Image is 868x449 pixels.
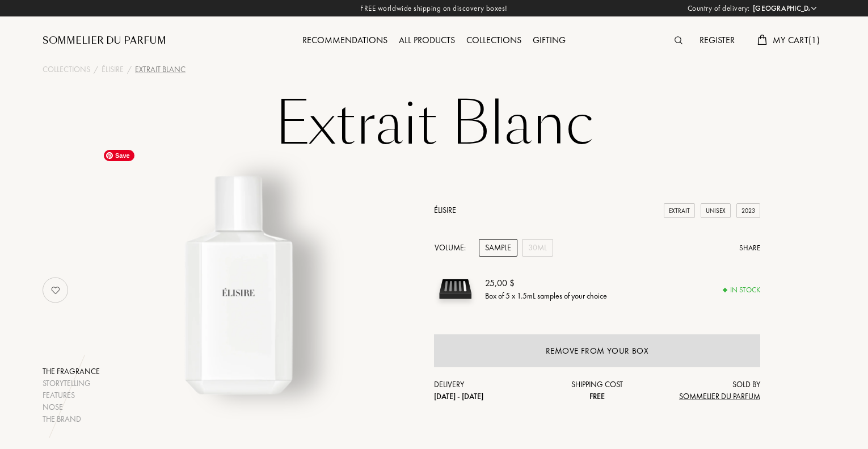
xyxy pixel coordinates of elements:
a: Recommendations [297,34,393,46]
div: Sold by [651,379,760,402]
div: All products [393,33,461,48]
div: Volume: [434,239,472,257]
div: Extrait Blanc [135,64,186,75]
img: sample box [434,268,477,310]
a: Élisire [102,64,124,75]
img: Extrait Blanc Élisire [98,144,379,425]
span: [DATE] - [DATE] [434,391,483,401]
a: Élisire [434,205,456,215]
a: Sommelier du Parfum [43,34,166,48]
div: Delivery [434,379,543,402]
span: Country of delivery: [688,3,750,14]
div: Recommendations [297,33,393,48]
a: All products [393,34,461,46]
div: 25,00 $ [485,276,607,290]
div: Remove from your box [546,345,649,358]
div: Box of 5 x 1.5mL samples of your choice [485,290,607,302]
div: Collections [461,33,527,48]
img: cart.svg [757,35,766,45]
div: Features [43,389,100,401]
a: Gifting [527,34,571,46]
a: Collections [43,64,90,75]
img: search_icn.svg [675,36,682,44]
span: Free [589,391,605,401]
span: Save [104,150,134,161]
div: / [127,64,132,75]
a: Register [694,34,740,46]
div: Sample [479,239,517,257]
span: Sommelier du Parfum [679,391,760,401]
div: Share [739,242,760,254]
div: Register [694,33,740,48]
div: In stock [723,284,760,296]
div: The brand [43,413,100,425]
a: Collections [461,34,527,46]
div: Gifting [527,33,571,48]
div: Shipping cost [543,379,652,402]
div: Unisex [701,203,731,219]
div: Extrait [664,203,695,219]
h1: Extrait Blanc [150,93,718,156]
div: The fragrance [43,366,100,377]
img: no_like_p.png [44,279,67,301]
div: 2023 [736,203,760,219]
div: / [94,64,98,75]
div: Nose [43,401,100,413]
span: My Cart ( 1 ) [773,34,820,46]
div: Storytelling [43,377,100,389]
div: 30mL [522,239,553,257]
